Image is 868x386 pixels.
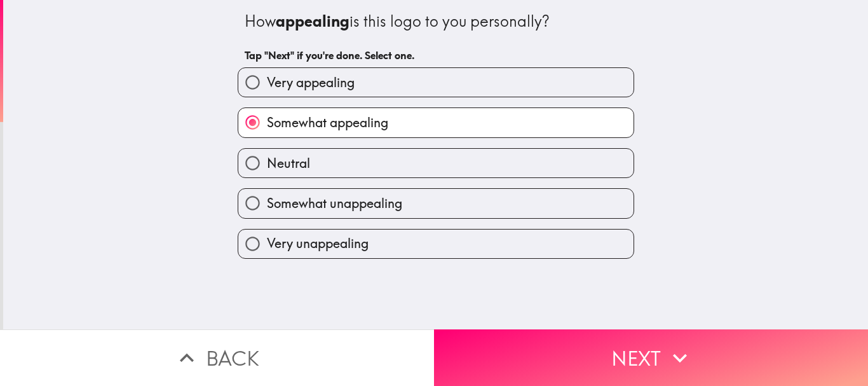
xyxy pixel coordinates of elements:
[245,48,627,62] h6: Tap "Next" if you're done. Select one.
[434,329,868,386] button: Next
[238,149,634,177] button: Neutral
[238,189,634,217] button: Somewhat unappealing
[267,114,388,132] span: Somewhat appealing
[238,68,634,97] button: Very appealing
[238,108,634,137] button: Somewhat appealing
[267,74,355,92] span: Very appealing
[267,155,310,172] span: Neutral
[267,195,402,212] span: Somewhat unappealing
[276,11,349,31] b: appealing
[245,11,627,32] div: How is this logo to you personally?
[267,235,369,252] span: Very unappealing
[238,230,634,258] button: Very unappealing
